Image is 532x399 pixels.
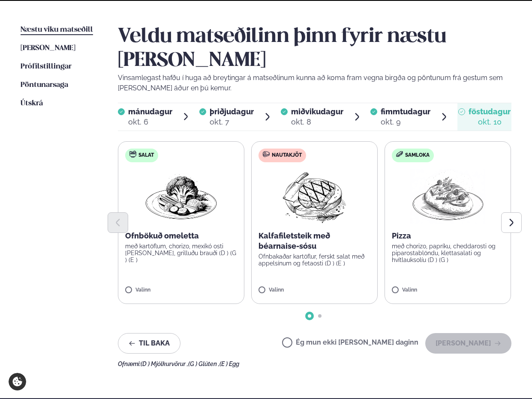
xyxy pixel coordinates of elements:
span: Samloka [405,152,430,159]
span: þriðjudagur [210,107,254,116]
a: Cookie settings [9,373,26,390]
a: Næstu viku matseðill [21,25,93,35]
h2: Veldu matseðilinn þinn fyrir næstu [PERSON_NAME] [118,25,511,73]
p: Pizza [392,231,504,241]
a: Útskrá [21,98,43,109]
span: Go to slide 1 [308,314,311,318]
span: Prófílstillingar [21,63,72,70]
span: Salat [138,152,154,159]
button: Next slide [501,212,522,233]
span: fimmtudagur [381,107,430,116]
span: Go to slide 2 [318,314,322,318]
img: Beef-Meat.png [277,169,352,224]
span: (G ) Glúten , [188,360,219,367]
button: Til baka [118,333,180,354]
div: Ofnæmi: [118,360,511,367]
p: Ofnbakaðar kartöflur, ferskt salat með appelsínum og fetaosti (D ) (E ) [258,253,370,267]
p: Ofnbökuð omeletta [125,231,237,241]
button: [PERSON_NAME] [425,333,511,354]
div: okt. 6 [128,117,172,127]
span: Nautakjöt [272,152,302,159]
div: okt. 9 [381,117,430,127]
span: miðvikudagur [291,107,343,116]
span: mánudagur [128,107,172,116]
p: Kalfafiletsteik með béarnaise-sósu [258,231,370,251]
img: beef.svg [263,151,270,158]
p: Vinsamlegast hafðu í huga að breytingar á matseðlinum kunna að koma fram vegna birgða og pöntunum... [118,73,511,93]
span: Næstu viku matseðill [21,26,93,33]
span: föstudagur [469,107,511,116]
div: okt. 10 [469,117,511,127]
p: með kartöflum, chorizo, mexíkó osti [PERSON_NAME], grilluðu brauði (D ) (G ) (E ) [125,243,237,263]
div: okt. 8 [291,117,343,127]
div: okt. 7 [210,117,254,127]
span: Útskrá [21,100,43,107]
span: Pöntunarsaga [21,81,68,89]
img: salad.svg [129,151,136,158]
img: Vegan.png [144,169,219,224]
span: (E ) Egg [219,360,239,367]
p: með chorizo, papríku, cheddarosti og piparostablöndu, klettasalati og hvítlauksolíu (D ) (G ) [392,243,504,263]
img: sandwich-new-16px.svg [396,151,403,157]
a: Prófílstillingar [21,62,72,72]
a: Pöntunarsaga [21,80,68,90]
button: Previous slide [108,212,128,233]
span: [PERSON_NAME] [21,45,75,52]
img: Pizza-Bread.png [410,169,486,224]
a: [PERSON_NAME] [21,43,75,54]
span: (D ) Mjólkurvörur , [141,360,188,367]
